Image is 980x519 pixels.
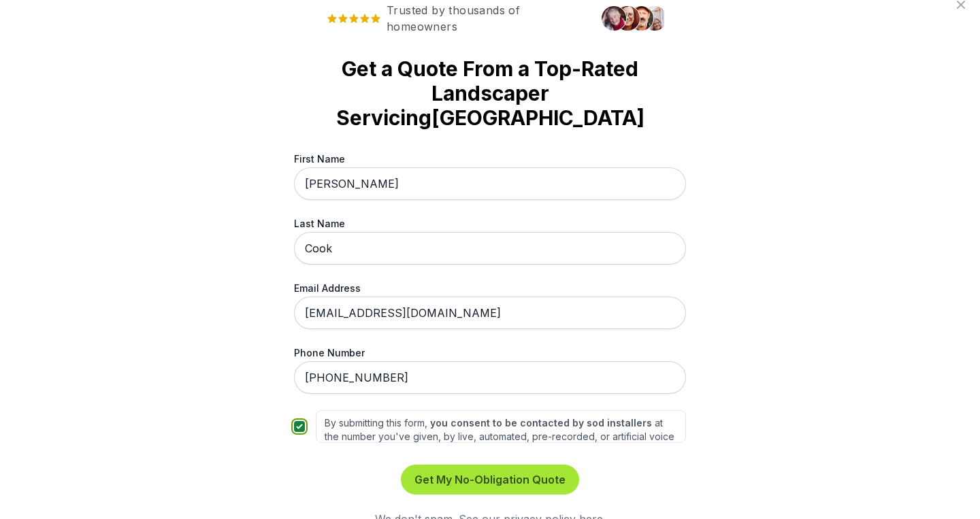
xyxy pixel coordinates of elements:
[316,56,664,130] strong: Get a Quote From a Top-Rated Landscaper Servicing [GEOGRAPHIC_DATA]
[294,152,686,166] label: First Name
[430,417,652,429] strong: you consent to be contacted by sod installers
[294,232,686,265] input: Last Name
[294,167,686,200] input: First Name
[316,410,686,443] label: By submitting this form, at the number you've given, by live, automated, pre-recorded, or artific...
[294,346,686,360] label: Phone Number
[316,2,593,35] span: Trusted by thousands of homeowners
[294,281,686,295] label: Email Address
[294,361,686,394] input: 555-555-5555
[401,465,579,495] button: Get My No-Obligation Quote
[294,216,686,231] label: Last Name
[294,297,686,329] input: me@gmail.com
